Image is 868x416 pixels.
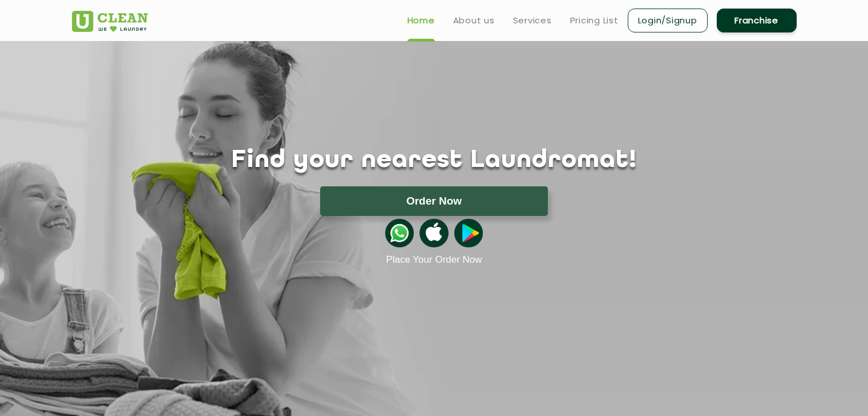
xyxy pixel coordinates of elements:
img: UClean Laundry and Dry Cleaning [72,11,148,32]
button: Order Now [320,186,548,216]
a: Login/Signup [628,9,708,32]
a: Place Your Order Now [386,254,482,266]
a: Home [407,14,435,27]
a: Services [513,14,552,27]
a: About us [453,14,495,27]
a: Pricing List [570,14,619,27]
h1: Find your nearest Laundromat! [63,146,805,175]
img: playstoreicon.png [454,219,483,247]
img: apple-icon.png [419,219,448,247]
a: Franchise [717,9,797,32]
img: whatsappicon.png [385,219,414,247]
